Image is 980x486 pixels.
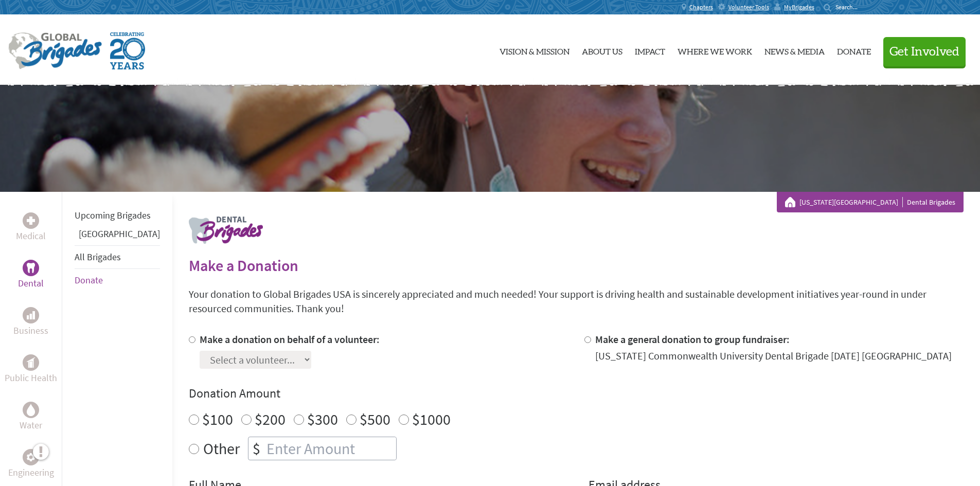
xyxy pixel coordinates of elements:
img: Public Health [27,357,35,368]
img: Water [27,404,35,416]
span: MyBrigades [784,3,814,11]
p: Dental [18,276,44,291]
img: Engineering [27,453,35,461]
span: Chapters [689,3,713,11]
a: BusinessBusiness [13,307,48,338]
a: DentalDental [18,260,44,291]
input: Search... [835,3,865,11]
a: [GEOGRAPHIC_DATA] [79,228,160,240]
h4: Donation Amount [189,385,964,402]
label: Make a general donation to group fundraiser: [595,333,790,346]
p: Medical [16,229,46,243]
li: Donate [75,269,160,292]
a: Impact [635,23,665,77]
p: Your donation to Global Brigades USA is sincerely appreciated and much needed! Your support is dr... [189,287,964,316]
button: Get Involved [883,37,966,66]
h2: Make a Donation [189,256,964,275]
div: Water [23,402,39,418]
a: Upcoming Brigades [75,209,151,221]
img: logo-dental.png [189,217,263,244]
img: Global Brigades Logo [8,32,102,69]
div: Dental [23,260,39,276]
a: MedicalMedical [16,212,46,243]
img: Medical [27,217,35,225]
img: Business [27,311,35,319]
a: Donate [75,274,103,286]
label: Other [203,437,240,460]
span: Get Involved [889,46,959,58]
label: $1000 [412,409,451,429]
div: Medical [23,212,39,229]
p: Public Health [5,371,57,385]
li: All Brigades [75,245,160,269]
li: Guatemala [75,227,160,245]
a: Public HealthPublic Health [5,354,57,385]
a: [US_STATE][GEOGRAPHIC_DATA] [799,197,903,207]
a: Vision & Mission [500,23,569,77]
a: About Us [582,23,622,77]
div: Engineering [23,449,39,465]
div: Business [23,307,39,323]
div: Public Health [23,354,39,371]
a: All Brigades [75,251,121,263]
input: Enter Amount [264,437,396,460]
label: $100 [202,409,233,429]
a: EngineeringEngineering [8,449,54,480]
a: Donate [837,23,871,77]
span: Volunteer Tools [728,3,769,11]
p: Business [13,323,48,338]
p: Water [20,418,42,433]
img: Dental [27,263,35,273]
li: Upcoming Brigades [75,204,160,227]
p: Engineering [8,465,54,480]
a: WaterWater [20,402,42,433]
div: [US_STATE] Commonwealth University Dental Brigade [DATE] [GEOGRAPHIC_DATA] [595,349,952,363]
label: Make a donation on behalf of a volunteer: [200,333,380,346]
label: $200 [255,409,286,429]
a: News & Media [764,23,825,77]
div: Dental Brigades [785,197,955,207]
label: $500 [360,409,390,429]
img: Global Brigades Celebrating 20 Years [110,32,145,69]
label: $300 [307,409,338,429]
a: Where We Work [678,23,752,77]
div: $ [248,437,264,460]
